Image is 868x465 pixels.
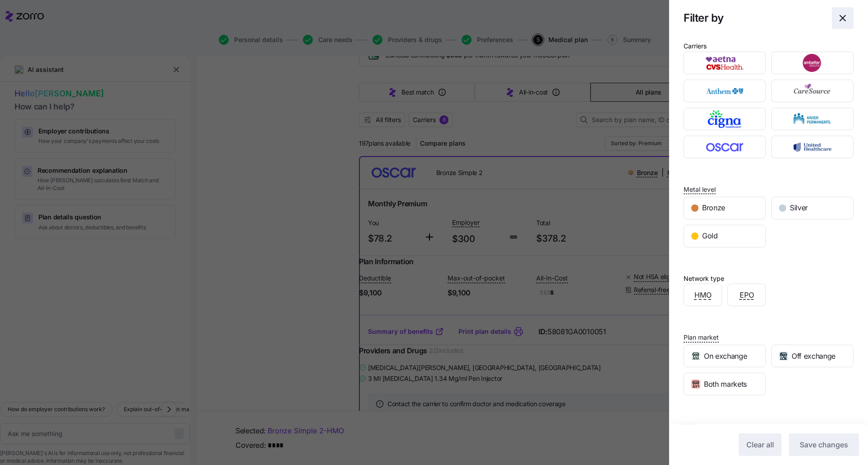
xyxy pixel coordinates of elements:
img: UnitedHealthcare [779,138,846,156]
span: EPO [740,289,754,301]
h1: Filter by [684,11,825,25]
img: Oscar [692,138,758,156]
span: Gold [702,230,718,242]
button: Clear all [739,433,782,456]
span: HSA [684,422,697,431]
button: Save changes [789,433,859,456]
span: Silver [790,202,808,214]
img: Anthem [692,82,758,100]
span: Metal level [684,185,716,194]
span: Save changes [800,439,848,450]
img: Aetna CVS Health [692,54,758,72]
span: On exchange [704,351,747,362]
span: Clear all [746,439,774,450]
span: Off exchange [792,351,835,362]
span: Both markets [704,379,747,390]
img: Cigna Healthcare [692,110,758,128]
img: Ambetter [779,54,846,72]
img: Kaiser Permanente [779,110,846,128]
span: HMO [694,289,712,301]
img: CareSource [779,82,846,100]
div: Network type [684,274,724,284]
div: Carriers [684,41,707,51]
span: Bronze [702,202,725,214]
span: Plan market [684,333,719,342]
